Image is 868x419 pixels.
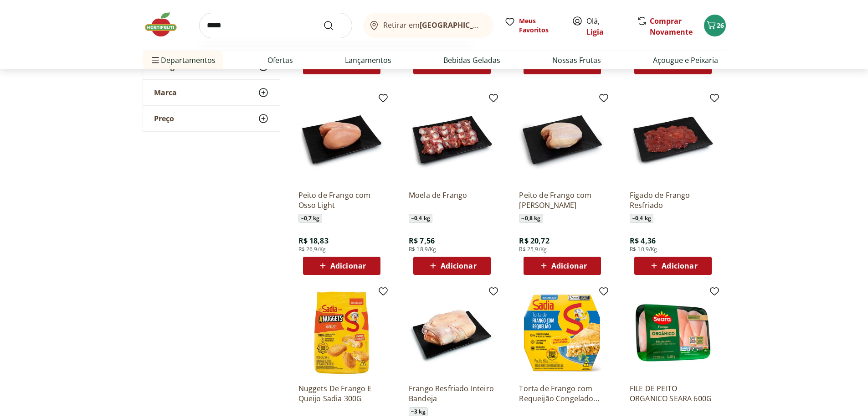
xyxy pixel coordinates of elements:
img: FILE DE PEITO ORGANICO SEARA 600G [630,290,716,376]
button: Adicionar [413,257,491,275]
span: ~ 0,8 kg [519,214,543,223]
span: R$ 7,56 [409,236,435,246]
button: Retirar em[GEOGRAPHIC_DATA]/[GEOGRAPHIC_DATA] [363,13,493,38]
button: Preço [143,106,280,131]
button: Carrinho [704,15,726,36]
span: R$ 18,83 [298,236,329,246]
a: Lançamentos [345,55,391,66]
a: Meus Favoritos [504,16,561,35]
img: Peito de Frango com Osso [519,96,606,183]
a: Peito de Frango com [PERSON_NAME] [519,190,606,210]
span: ~ 0,7 kg [298,214,322,223]
button: Submit Search [323,20,345,31]
span: Preço [154,114,174,123]
span: R$ 25,9/Kg [519,246,547,253]
span: Olá, [586,16,627,37]
button: Menu [150,49,161,71]
a: Bebidas Geladas [443,55,500,66]
b: [GEOGRAPHIC_DATA]/[GEOGRAPHIC_DATA] [420,20,573,30]
button: Adicionar [303,257,380,275]
a: Torta de Frango com Requeijão Congelado Sadia 500g [519,383,606,403]
img: Fígado de Frango Resfriado [630,96,716,183]
span: Adicionar [330,262,366,269]
span: Meus Favoritos [519,16,561,35]
button: Adicionar [634,257,712,275]
button: Adicionar [524,257,601,275]
a: Moela de Frango [409,190,495,210]
span: Adicionar [441,262,476,269]
input: search [199,13,352,38]
img: Torta de Frango com Requeijão Congelado Sadia 500g [519,290,606,376]
span: Marca [154,88,177,97]
a: Ligia [586,27,604,37]
img: Moela de Frango [409,96,495,183]
a: Ofertas [267,55,293,66]
span: R$ 20,72 [519,236,549,246]
a: Fígado de Frango Resfriado [630,190,716,210]
a: Peito de Frango com Osso Light [298,190,385,210]
span: Departamentos [150,49,216,71]
span: ~ 3 kg [409,407,428,416]
img: Peito de Frango com Osso Light [298,96,385,183]
a: Frango Resfriado Inteiro Bandeja [409,383,495,403]
span: Adicionar [551,262,587,269]
span: R$ 4,36 [630,236,656,246]
a: FILE DE PEITO ORGANICO SEARA 600G [630,383,716,403]
span: R$ 26,9/Kg [298,246,326,253]
span: R$ 10,9/Kg [630,246,657,253]
span: ~ 0,4 kg [630,214,653,223]
span: Adicionar [662,262,697,269]
span: 26 [717,21,724,30]
a: Açougue e Peixaria [653,55,718,66]
a: Comprar Novamente [650,16,693,37]
img: Hortifruti [143,11,188,38]
a: Nossas Frutas [552,55,601,66]
img: Frango Resfriado Inteiro Bandeja [409,290,495,376]
span: Retirar em [383,21,484,29]
button: Marca [143,80,280,105]
a: Nuggets De Frango E Queijo Sadia 300G [298,383,385,403]
img: Nuggets De Frango E Queijo Sadia 300G [298,290,385,376]
span: ~ 0,4 kg [409,214,432,223]
span: R$ 18,9/Kg [409,246,437,253]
